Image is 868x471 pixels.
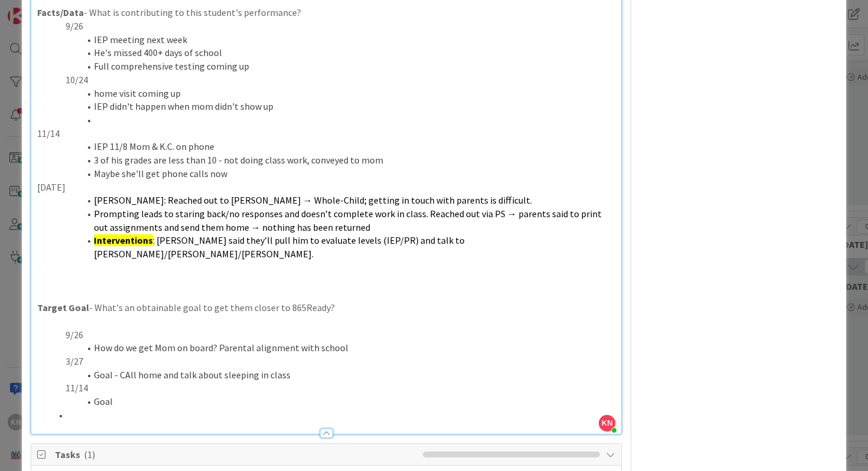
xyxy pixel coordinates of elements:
[37,381,616,395] p: 11/14
[51,153,616,167] li: 3 of his grades are less than 10 - not doing class work, conveyed to mom
[37,6,616,19] p: - What is contributing to this student's performance?
[51,46,616,60] li: He's missed 400+ days of school
[51,33,616,47] li: IEP meeting next week
[51,100,616,113] li: IEP didn't happen when mom didn't show up
[37,355,616,368] p: 3/27
[599,415,615,431] span: KN
[37,73,616,87] p: 10/24
[51,341,616,355] li: How do we get Mom on board? Parental alignment with school
[55,447,417,462] span: Tasks
[94,234,153,246] strong: Interventions
[94,208,603,233] span: Prompting leads to staring back/no responses and doesn’t complete work in class. Reached out via ...
[37,302,89,313] strong: Target Goal
[94,234,466,260] span: : [PERSON_NAME] said they’ll pull him to evaluate levels (IEP/PR) and talk to [PERSON_NAME]/[PERS...
[51,140,616,153] li: IEP 11/8 Mom & K.C. on phone
[37,127,616,140] p: 11/14
[51,60,616,73] li: Full comprehensive testing coming up
[51,368,616,382] li: Goal - CAll home and talk about sleeping in class
[37,181,616,194] p: [DATE]
[84,449,95,460] span: ( 1 )
[51,167,616,181] li: Maybe she'll get phone calls now
[37,328,616,342] p: 9/26
[51,395,616,408] li: Goal
[37,19,616,33] p: 9/26
[37,6,84,18] strong: Facts/Data
[37,301,616,315] p: - What's an obtainable goal to get them closer to 865Ready?
[94,194,532,206] span: [PERSON_NAME]: Reached out to [PERSON_NAME] → Whole-Child; getting in touch with parents is diffi...
[51,87,616,100] li: home visit coming up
